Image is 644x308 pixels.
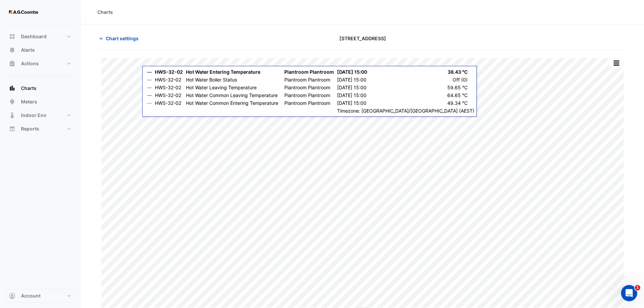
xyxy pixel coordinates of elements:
[5,109,76,122] button: Indoor Env
[106,35,139,42] span: Chart settings
[621,285,637,301] iframe: Intercom live chat
[5,289,76,303] button: Account
[5,95,76,109] button: Meters
[610,59,623,67] button: More Options
[5,57,76,70] button: Actions
[97,32,143,44] button: Chart settings
[5,81,76,95] button: Charts
[635,285,640,290] span: 1
[9,33,16,40] app-icon: Dashboard
[21,47,35,53] span: Alerts
[339,35,386,42] span: [STREET_ADDRESS]
[97,8,113,16] div: Charts
[21,85,37,92] span: Charts
[21,292,41,299] span: Account
[9,85,16,92] app-icon: Charts
[5,122,76,136] button: Reports
[9,112,16,119] app-icon: Indoor Env
[21,112,46,119] span: Indoor Env
[21,33,47,40] span: Dashboard
[9,47,16,53] app-icon: Alerts
[9,98,16,105] app-icon: Meters
[21,125,39,132] span: Reports
[8,5,39,19] img: Company Logo
[5,43,76,57] button: Alerts
[21,98,37,105] span: Meters
[9,125,16,132] app-icon: Reports
[5,30,76,43] button: Dashboard
[9,60,16,67] app-icon: Actions
[21,60,39,67] span: Actions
